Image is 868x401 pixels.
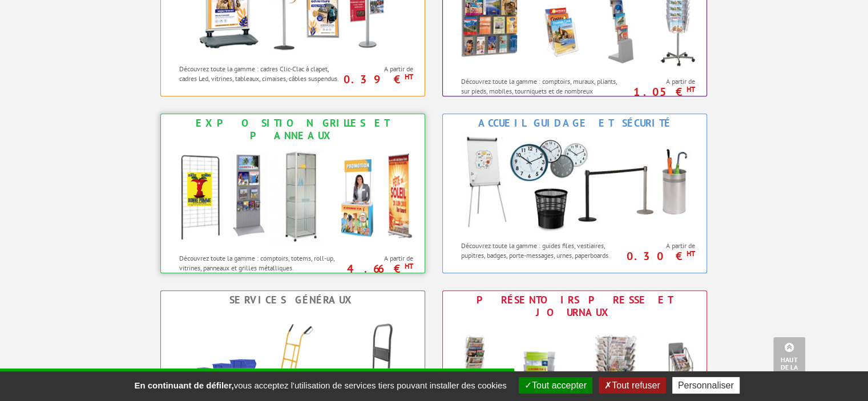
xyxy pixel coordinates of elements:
[164,294,422,306] div: Services Généraux
[404,261,413,271] sup: HT
[164,117,422,142] div: Exposition Grilles et Panneaux
[404,72,413,82] sup: HT
[345,254,413,263] span: A partir de
[519,377,592,394] button: Tout accepter
[449,132,700,235] img: Accueil Guidage et Sécurité
[179,253,342,273] p: Découvrez toute la gamme : comptoirs, totems, roll-up, vitrines, panneaux et grilles métalliques.
[621,253,695,260] p: 0.30 €
[340,76,413,83] p: 0.39 €
[599,377,665,394] button: Tout refuser
[167,145,418,248] img: Exposition Grilles et Panneaux
[627,241,695,250] span: A partir de
[461,241,624,260] p: Découvrez toute la gamme : guides files, vestiaires, pupitres, badges, porte-messages, urnes, pap...
[627,77,695,86] span: A partir de
[773,337,805,384] a: Haut de la page
[446,117,704,129] div: Accueil Guidage et Sécurité
[446,294,704,319] div: Présentoirs Presse et Journaux
[128,380,512,390] span: vous acceptez l'utilisation de services tiers pouvant installer des cookies
[179,64,342,83] p: Découvrez toute la gamme : cadres Clic-Clac à clapet, cadres Led, vitrines, tableaux, cimaises, c...
[340,265,413,272] p: 4.66 €
[686,249,695,258] sup: HT
[345,64,413,74] span: A partir de
[160,114,425,273] a: Exposition Grilles et Panneaux Exposition Grilles et Panneaux Découvrez toute la gamme : comptoir...
[621,88,695,95] p: 1.05 €
[672,377,740,394] button: Personnaliser (fenêtre modale)
[442,114,707,273] a: Accueil Guidage et Sécurité Accueil Guidage et Sécurité Découvrez toute la gamme : guides files, ...
[686,84,695,94] sup: HT
[461,76,624,106] p: Découvrez toute la gamme : comptoirs, muraux, pliants, sur pieds, mobiles, tourniquets et de nomb...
